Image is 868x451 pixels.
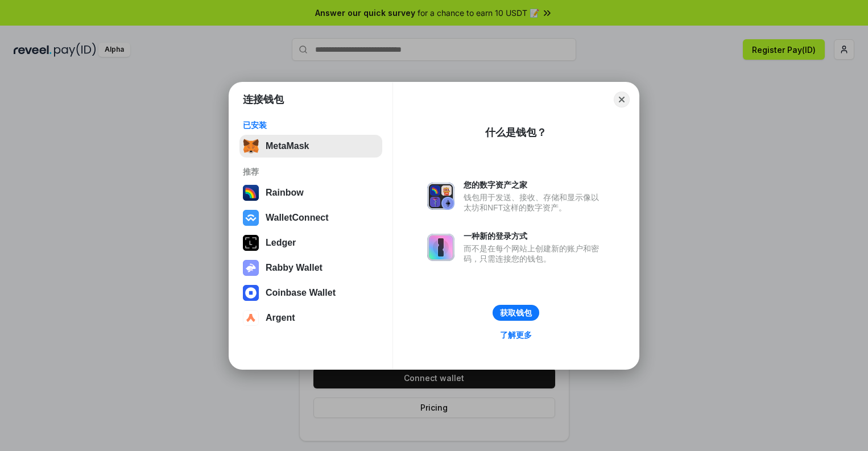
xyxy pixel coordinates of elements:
button: Rabby Wallet [239,256,382,279]
div: 了解更多 [500,330,532,340]
div: Ledger [266,238,296,248]
button: Rainbow [239,181,382,204]
div: 一种新的登录方式 [464,231,605,241]
h1: 连接钱包 [243,93,284,106]
img: svg+xml,%3Csvg%20xmlns%3D%22http%3A%2F%2Fwww.w3.org%2F2000%2Fsvg%22%20width%3D%2228%22%20height%3... [243,235,259,251]
button: Argent [239,307,382,329]
div: 已安装 [243,120,379,130]
div: Rainbow [266,188,304,198]
div: MetaMask [266,141,309,151]
img: svg+xml,%3Csvg%20xmlns%3D%22http%3A%2F%2Fwww.w3.org%2F2000%2Fsvg%22%20fill%3D%22none%22%20viewBox... [243,260,259,276]
div: 您的数字资产之家 [464,180,605,190]
img: svg+xml,%3Csvg%20width%3D%22120%22%20height%3D%22120%22%20viewBox%3D%220%200%20120%20120%22%20fil... [243,185,259,201]
div: Rabby Wallet [266,263,323,273]
div: 推荐 [243,167,379,177]
button: Coinbase Wallet [239,282,382,304]
img: svg+xml,%3Csvg%20xmlns%3D%22http%3A%2F%2Fwww.w3.org%2F2000%2Fsvg%22%20fill%3D%22none%22%20viewBox... [427,183,454,210]
button: WalletConnect [239,206,382,229]
div: 钱包用于发送、接收、存储和显示像以太坊和NFT这样的数字资产。 [464,192,605,213]
a: 了解更多 [493,328,539,342]
img: svg+xml,%3Csvg%20fill%3D%22none%22%20height%3D%2233%22%20viewBox%3D%220%200%2035%2033%22%20width%... [243,138,259,154]
div: 什么是钱包？ [485,126,547,139]
button: Close [614,92,630,107]
div: 获取钱包 [500,308,532,318]
button: MetaMask [239,135,382,158]
button: 获取钱包 [493,305,539,321]
img: svg+xml,%3Csvg%20width%3D%2228%22%20height%3D%2228%22%20viewBox%3D%220%200%2028%2028%22%20fill%3D... [243,210,259,226]
div: WalletConnect [266,213,329,223]
div: Coinbase Wallet [266,288,336,298]
div: 而不是在每个网站上创建新的账户和密码，只需连接您的钱包。 [464,243,605,264]
img: svg+xml,%3Csvg%20width%3D%2228%22%20height%3D%2228%22%20viewBox%3D%220%200%2028%2028%22%20fill%3D... [243,310,259,326]
img: svg+xml,%3Csvg%20xmlns%3D%22http%3A%2F%2Fwww.w3.org%2F2000%2Fsvg%22%20fill%3D%22none%22%20viewBox... [427,234,454,261]
button: Ledger [239,231,382,254]
img: svg+xml,%3Csvg%20width%3D%2228%22%20height%3D%2228%22%20viewBox%3D%220%200%2028%2028%22%20fill%3D... [243,285,259,301]
div: Argent [266,313,295,323]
